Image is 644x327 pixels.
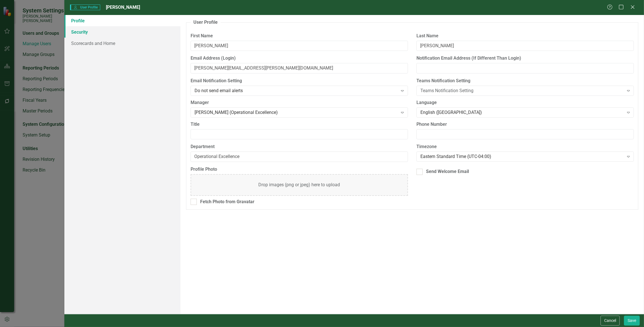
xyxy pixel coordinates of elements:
label: Email Notification Setting [191,78,408,84]
label: Last Name [416,33,634,39]
label: Email Address (Login) [191,55,408,62]
div: English ([GEOGRAPHIC_DATA]) [420,109,624,116]
div: Do not send email alerts [195,88,398,94]
span: [PERSON_NAME] [106,5,140,10]
label: Title [191,121,408,128]
legend: User Profile [191,19,221,26]
label: Timezone [416,144,634,150]
div: Eastern Standard Time (UTC-04:00) [420,153,624,160]
div: Fetch Photo from Gravatar [200,199,254,205]
label: Notification Email Address (If Different Than Login) [416,55,634,62]
a: Profile [64,15,180,26]
label: Department [191,144,408,150]
a: Scorecards and Home [64,38,180,49]
div: Teams Notification Setting [420,88,624,94]
button: Save [624,316,640,326]
a: Security [64,26,180,38]
label: Language [416,99,634,106]
div: [PERSON_NAME] (Operational Excellence) [195,109,398,116]
div: Drop images (png or jpeg) here to upload [258,182,340,188]
label: Manager [191,99,408,106]
span: User Profile [70,5,100,10]
button: Cancel [601,316,620,326]
label: Profile Photo [191,166,408,173]
label: Teams Notification Setting [416,78,634,84]
label: First Name [191,33,408,39]
label: Phone Number [416,121,634,128]
div: Send Welcome Email [426,168,469,175]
